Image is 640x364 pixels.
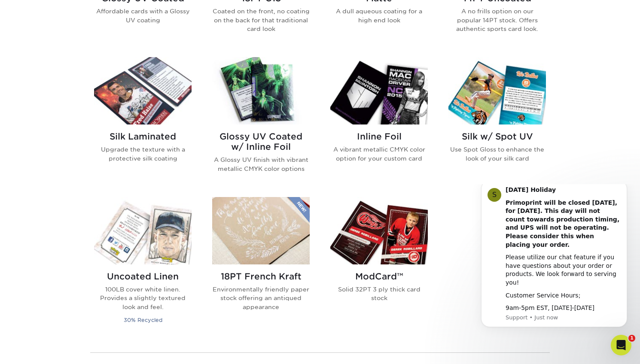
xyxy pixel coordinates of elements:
b: Primoprint will be closed [DATE], for [DATE]. This day will not count towards production timing, ... [37,15,151,64]
b: [DATE] Holiday [37,2,88,9]
a: Uncoated Linen Trading Cards Uncoated Linen 100LB cover white linen. Provides a slightly textured... [94,197,192,335]
small: 30% Recycled [124,317,162,323]
a: ModCard™ Trading Cards ModCard™ Solid 32PT 3 ply thick card stock [330,197,428,335]
p: 100LB cover white linen. Provides a slightly textured look and feel. [94,285,192,311]
p: A Glossy UV finish with vibrant metallic CMYK color options [212,155,310,173]
p: Use Spot Gloss to enhance the look of your silk card [448,145,546,163]
div: Customer Service Hours; [37,107,152,116]
a: Glossy UV Coated w/ Inline Foil Trading Cards Glossy UV Coated w/ Inline Foil A Glossy UV finish ... [212,57,310,187]
h2: ModCard™ [330,271,428,282]
h2: Silk Laminated [94,131,192,142]
img: Inline Foil Trading Cards [330,57,428,124]
div: Profile image for Support [19,4,33,18]
p: Message from Support, sent Just now [37,130,152,137]
iframe: Intercom notifications message [468,184,640,341]
img: ModCard™ Trading Cards [330,197,428,264]
h2: 18PT French Kraft [212,271,310,282]
img: Glossy UV Coated w/ Inline Foil Trading Cards [212,57,310,124]
p: Environmentally friendly paper stock offering an antiqued appearance [212,285,310,311]
img: Silk Laminated Trading Cards [94,57,192,124]
h2: Inline Foil [330,131,428,142]
p: Affordable cards with a Glossy UV coating [94,7,192,24]
h2: Uncoated Linen [94,271,192,282]
img: 18PT French Kraft Trading Cards [212,197,310,264]
div: Please utilize our chat feature if you have questions about your order or products. We look forwa... [37,69,152,103]
img: Uncoated Linen Trading Cards [94,197,192,264]
h2: Glossy UV Coated w/ Inline Foil [212,131,310,152]
a: Inline Foil Trading Cards Inline Foil A vibrant metallic CMYK color option for your custom card [330,57,428,187]
a: 18PT French Kraft Trading Cards 18PT French Kraft Environmentally friendly paper stock offering a... [212,197,310,335]
span: 1 [628,335,635,342]
h2: Silk w/ Spot UV [448,131,546,142]
p: Solid 32PT 3 ply thick card stock [330,285,428,303]
p: Coated on the front, no coating on the back for that traditional card look [212,7,310,33]
a: Silk w/ Spot UV Trading Cards Silk w/ Spot UV Use Spot Gloss to enhance the look of your silk card [448,57,546,187]
div: Message content [37,2,152,128]
p: A dull aqueous coating for a high end look [330,7,428,24]
div: 9am-5pm EST, [DATE]-[DATE] [37,120,152,128]
img: New Product [288,197,310,223]
p: A no frills option on our popular 14PT stock. Offers authentic sports card look. [448,7,546,33]
img: Silk w/ Spot UV Trading Cards [448,57,546,124]
p: A vibrant metallic CMYK color option for your custom card [330,145,428,163]
iframe: Intercom live chat [611,335,631,355]
p: Upgrade the texture with a protective silk coating [94,145,192,163]
a: Silk Laminated Trading Cards Silk Laminated Upgrade the texture with a protective silk coating [94,57,192,187]
iframe: Google Customer Reviews [2,338,73,361]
